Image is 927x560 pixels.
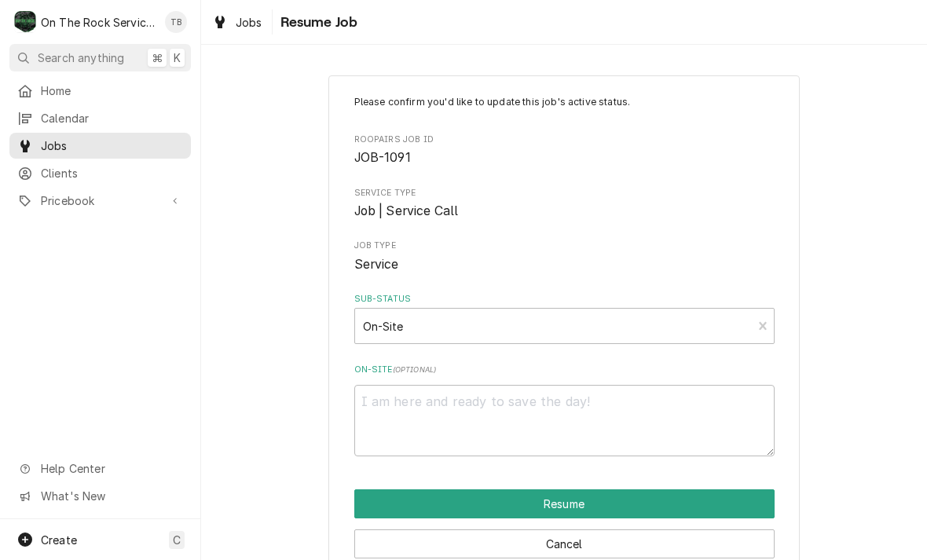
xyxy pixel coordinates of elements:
[354,255,775,274] span: Job Type
[9,456,191,481] a: Go to Help Center
[41,192,159,209] span: Pricebook
[152,49,163,66] span: ⌘
[14,11,36,33] div: On The Rock Services's Avatar
[41,14,156,31] div: On The Rock Services
[9,44,191,71] button: Search anything⌘K
[354,150,411,165] span: JOB-1091
[354,364,775,456] div: On-Site
[236,14,262,31] span: Jobs
[354,203,459,218] span: Job | Service Call
[9,133,191,159] a: Jobs
[354,240,775,252] span: Job Type
[41,165,183,181] span: Clients
[41,110,183,126] span: Calendar
[9,188,191,214] a: Go to Pricebook
[354,240,775,273] div: Job Type
[165,11,187,33] div: TB
[41,82,183,99] span: Home
[41,137,183,154] span: Jobs
[14,11,36,33] div: O
[9,483,191,509] a: Go to What's New
[38,49,124,66] span: Search anything
[393,365,437,374] span: ( optional )
[354,202,775,221] span: Service Type
[354,148,775,167] span: Roopairs Job ID
[41,533,77,547] span: Create
[165,11,187,33] div: Todd Brady's Avatar
[41,488,181,504] span: What's New
[354,187,775,199] span: Service Type
[354,489,775,518] button: Resume
[354,518,775,558] div: Button Group Row
[41,460,181,477] span: Help Center
[354,187,775,221] div: Service Type
[9,78,191,104] a: Home
[173,532,181,548] span: C
[354,134,775,146] span: Roopairs Job ID
[354,489,775,518] div: Button Group Row
[354,364,775,376] label: On-Site
[206,9,269,35] a: Jobs
[354,95,775,456] div: Job Active Form
[9,105,191,131] a: Calendar
[354,489,775,558] div: Button Group
[354,95,775,109] p: Please confirm you'd like to update this job's active status.
[354,293,775,306] label: Sub-Status
[354,134,775,167] div: Roopairs Job ID
[354,293,775,344] div: Sub-Status
[276,12,358,33] span: Resume Job
[354,257,399,272] span: Service
[174,49,181,66] span: K
[9,160,191,186] a: Clients
[354,529,775,558] button: Cancel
